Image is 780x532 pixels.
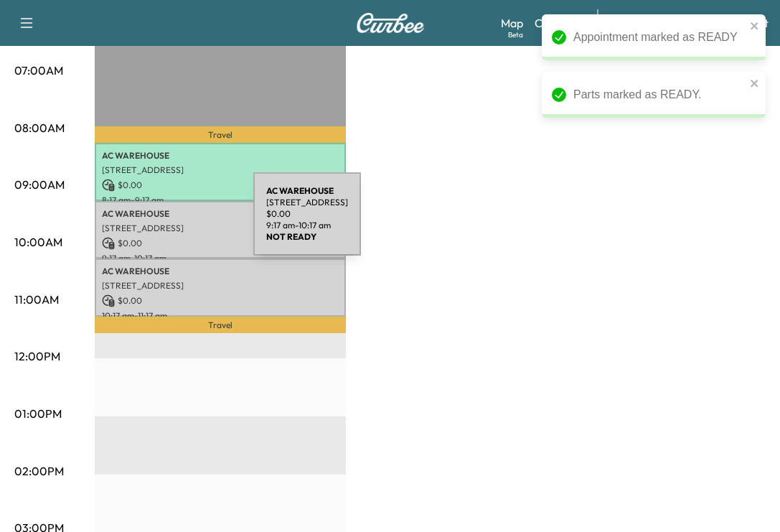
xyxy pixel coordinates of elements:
p: 08:00AM [14,119,65,136]
p: 8:17 am - 9:17 am [102,195,339,206]
p: 10:00AM [14,233,62,251]
p: 9:17 am - 10:17 am [102,253,339,264]
p: 09:00AM [14,176,65,193]
p: [STREET_ADDRESS] [102,280,339,291]
a: MapBeta [501,14,523,32]
p: $ 0.00 [102,179,339,192]
p: [STREET_ADDRESS] [102,164,339,176]
p: 9:17 am - 10:17 am [266,220,348,231]
p: 12:00PM [14,347,60,365]
button: close [750,20,760,32]
p: 01:00PM [14,405,62,422]
p: AC WAREHOUSE [102,150,339,162]
img: Curbee Logo [356,13,425,33]
p: $ 0.00 [102,237,339,250]
p: Travel [95,126,346,143]
div: Parts marked as READY. [573,86,746,103]
p: $ 0.00 [266,208,348,220]
a: Calendar [535,14,583,32]
div: Beta [508,29,523,40]
p: [STREET_ADDRESS] [102,223,339,234]
p: Travel [95,317,346,333]
p: 10:17 am - 11:17 am [102,310,339,322]
div: Appointment marked as READY [573,29,746,46]
b: AC WAREHOUSE [266,185,334,196]
p: AC WAREHOUSE [102,208,339,220]
button: close [750,78,760,89]
p: 07:00AM [14,62,63,79]
b: NOT READY [266,231,316,242]
p: AC WAREHOUSE [102,266,339,277]
p: $ 0.00 [102,294,339,307]
p: 02:00PM [14,462,64,480]
p: [STREET_ADDRESS] [266,197,348,208]
p: 11:00AM [14,291,59,308]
